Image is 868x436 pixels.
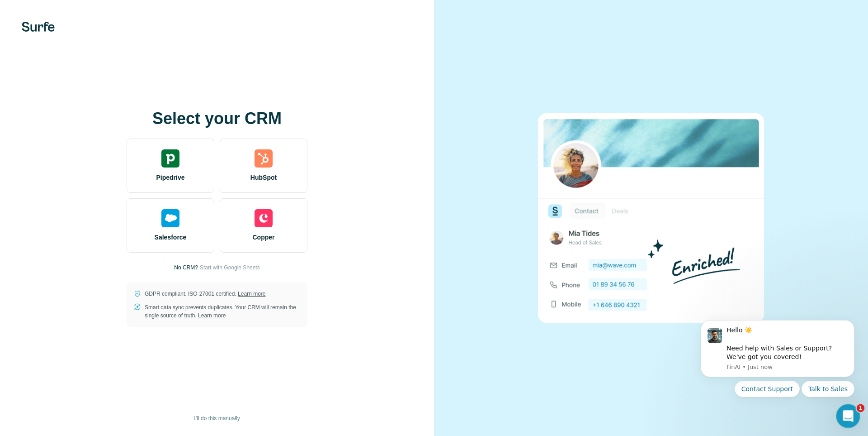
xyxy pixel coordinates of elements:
div: AI Agent and team can help [19,124,151,133]
img: none image [538,113,764,323]
img: salesforce's logo [161,209,179,227]
div: Where can I see my credits? [19,227,151,237]
p: How can we help? [18,80,163,95]
img: pipedrive's logo [161,149,179,168]
h1: Select your CRM [127,110,307,128]
div: Profile image for Miranda [131,14,149,33]
div: Missing permission to connect Hubspot with Surfe? [19,175,151,194]
img: hubspot's logo [255,149,273,168]
span: I’ll do this manually [194,414,240,422]
button: Help [90,283,136,319]
div: Close [156,14,172,31]
button: Messages [45,283,90,319]
img: Surfe's logo [22,22,55,32]
img: copper's logo [255,209,273,227]
p: Smart data sync prevents duplicates. Your CRM will remain the single source of truth. [145,303,300,320]
button: Search for help [13,149,168,168]
span: Pipedrive [156,173,184,182]
a: Learn more [198,312,226,319]
span: Copper [253,233,275,242]
iframe: Intercom live chat [836,404,860,428]
span: Messages [52,305,84,311]
div: Ask a questionAI Agent and team can help [9,106,172,141]
span: HubSpot [250,173,277,182]
p: Hi there 👋 [18,64,163,80]
iframe: Intercom notifications message [687,309,868,431]
div: Email credits vs mobile credits [13,240,168,257]
button: I’ll do this manually [188,412,246,425]
span: 1 [857,404,865,412]
span: News [150,305,167,311]
img: Profile image for Aurélie [97,14,115,33]
span: Home [12,305,33,311]
span: Search for help [19,154,73,163]
div: Ask a question [19,114,151,124]
img: Profile image for Christian [114,14,132,33]
div: How to set up your Fields Mapping with Surfe [13,197,168,224]
p: GDPR compliant. ISO-27001 certified. [145,290,265,298]
span: Help [106,305,120,311]
div: Missing permission to connect Hubspot with Surfe? [13,171,168,197]
button: News [136,283,181,319]
button: Start with Google Sheets [200,264,260,272]
div: Where can I see my credits? [13,224,168,240]
p: No CRM? [174,264,198,272]
span: Salesforce [155,233,187,242]
div: Email credits vs mobile credits [19,244,151,254]
div: How to set up your Fields Mapping with Surfe [19,201,151,220]
a: Learn more [238,291,265,297]
img: logo [18,17,27,32]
